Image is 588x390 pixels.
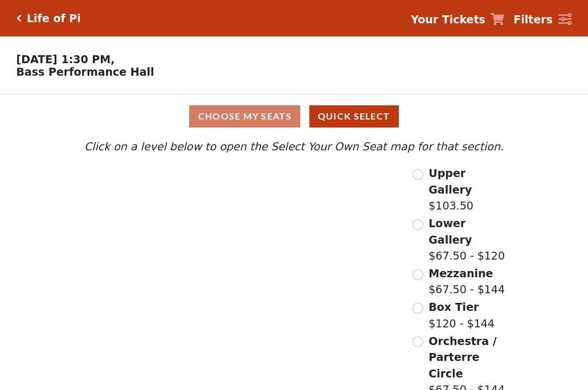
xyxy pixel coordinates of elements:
[428,167,472,196] span: Upper Gallery
[428,301,479,313] span: Box Tier
[428,165,507,214] label: $103.50
[148,196,285,240] path: Lower Gallery - Seats Available: 60
[81,138,507,155] p: Click on a level below to open the Select Your Own Seat map for that section.
[17,14,22,22] a: Click here to go back to filters
[428,217,472,246] span: Lower Gallery
[428,267,493,280] span: Mezzanine
[137,171,267,202] path: Upper Gallery - Seats Available: 163
[411,13,485,26] strong: Your Tickets
[209,279,341,358] path: Orchestra / Parterre Circle - Seats Available: 31
[27,12,81,25] h5: Life of Pi
[309,105,399,128] button: Quick Select
[513,11,571,28] a: Filters
[513,13,553,26] strong: Filters
[411,11,504,28] a: Your Tickets
[428,335,496,380] span: Orchestra / Parterre Circle
[428,265,505,298] label: $67.50 - $144
[428,215,507,264] label: $67.50 - $120
[428,299,495,331] label: $120 - $144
